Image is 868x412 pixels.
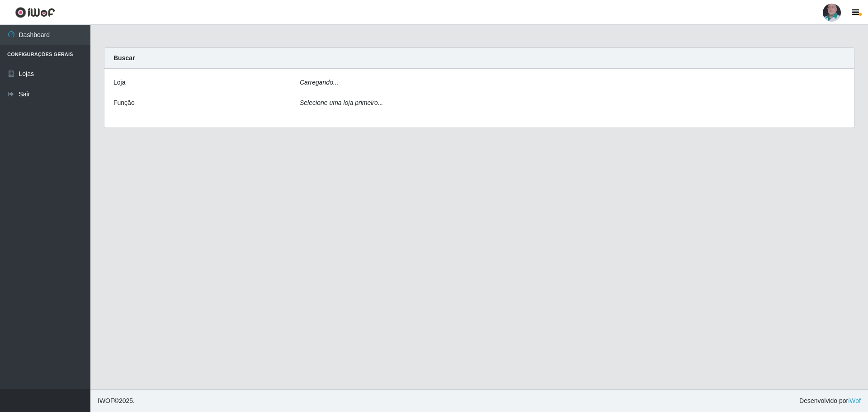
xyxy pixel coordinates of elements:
[98,397,114,404] span: IWOF
[113,54,135,62] strong: Buscar
[300,79,339,86] i: Carregando...
[799,396,861,406] span: Desenvolvido por
[113,78,125,87] label: Loja
[15,7,55,18] img: CoreUI Logo
[300,99,383,106] i: Selecione uma loja primeiro...
[98,396,135,406] span: © 2025 .
[848,397,861,404] a: iWof
[113,98,135,108] label: Função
